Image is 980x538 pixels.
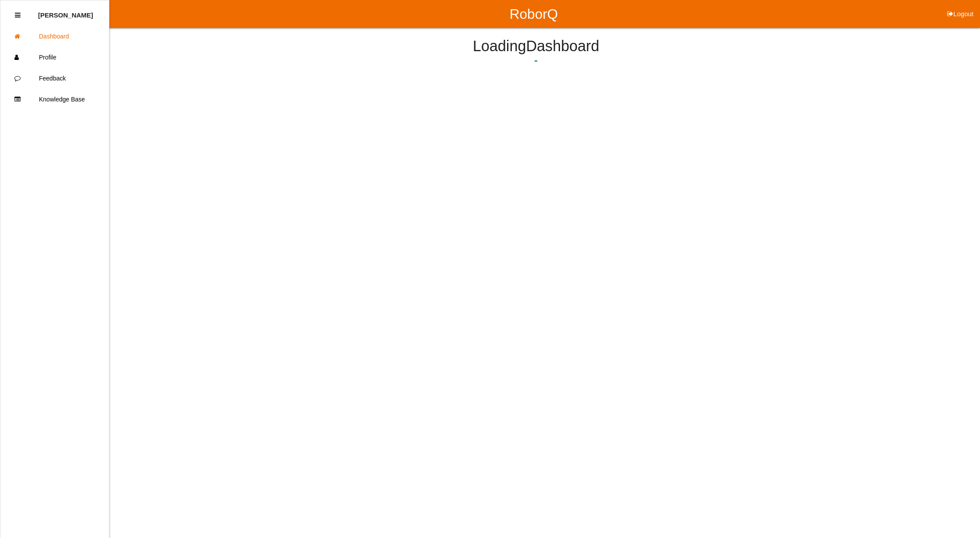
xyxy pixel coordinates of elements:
h4: Loading Dashboard [131,38,941,55]
p: Diana Harris [38,5,93,19]
div: Close [15,5,21,26]
a: Feedback [0,68,109,89]
a: Profile [0,47,109,68]
a: Dashboard [0,26,109,47]
a: Knowledge Base [0,89,109,110]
